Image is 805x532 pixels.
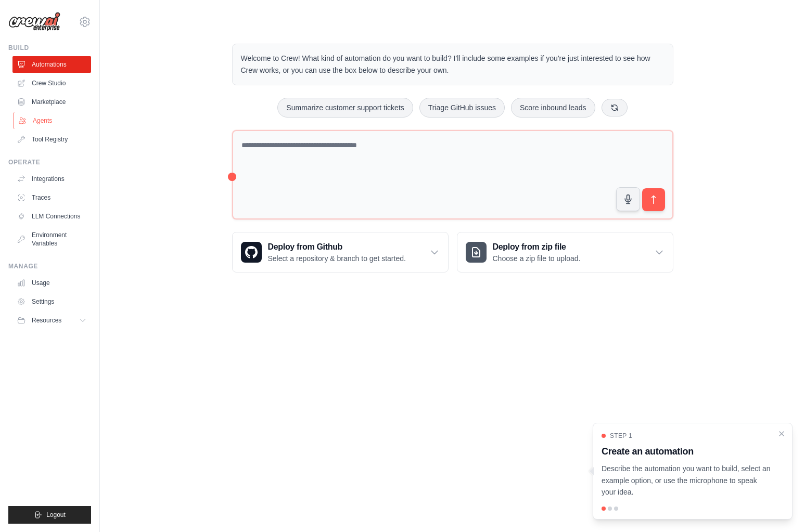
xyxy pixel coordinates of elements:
div: Build [8,44,91,52]
a: Tool Registry [12,131,91,148]
h3: Deploy from Github [268,241,406,253]
div: Manage [8,262,91,270]
span: Resources [32,316,61,325]
button: Logout [8,506,91,524]
a: Traces [12,189,91,206]
p: Describe the automation you want to build, select an example option, or use the microphone to spe... [602,463,771,498]
span: Logout [46,511,66,519]
button: Triage GitHub issues [419,98,505,118]
a: Settings [12,293,91,310]
button: Summarize customer support tickets [277,98,413,118]
p: Choose a zip file to upload. [493,253,581,264]
p: Welcome to Crew! What kind of automation do you want to build? I'll include some examples if you'... [241,53,665,76]
a: Agents [14,112,92,129]
a: Usage [12,275,91,291]
h3: Create an automation [602,444,771,459]
a: Crew Studio [12,75,91,92]
p: Select a repository & branch to get started. [268,253,406,264]
iframe: Chat Widget [753,482,805,532]
img: Logo [8,12,60,32]
div: Operate [8,158,91,166]
span: Step 1 [610,432,632,440]
a: Automations [12,56,91,73]
h3: Deploy from zip file [493,241,581,253]
button: Resources [12,312,91,329]
button: Score inbound leads [511,98,595,118]
button: Close walkthrough [777,430,786,438]
a: LLM Connections [12,208,91,225]
a: Marketplace [12,94,91,110]
a: Environment Variables [12,227,91,252]
a: Integrations [12,171,91,187]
